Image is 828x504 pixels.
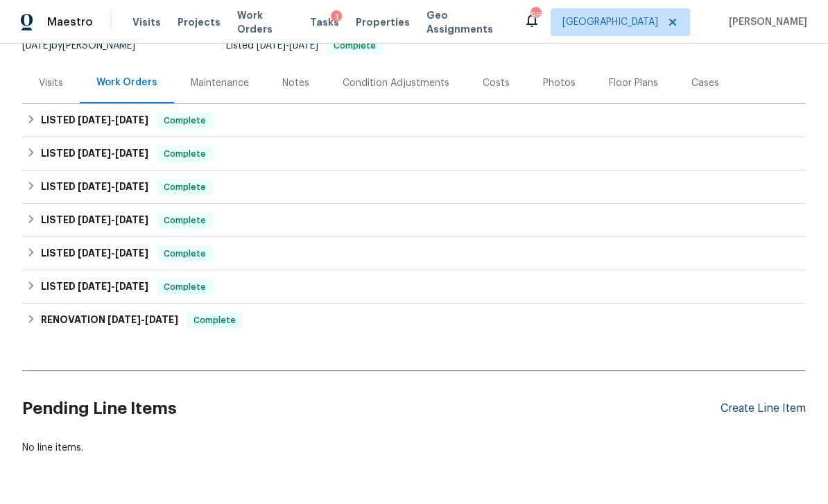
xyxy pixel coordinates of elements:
[78,115,148,125] span: -
[41,212,148,229] h6: LISTED
[22,441,806,455] div: No line items.
[289,41,318,51] span: [DATE]
[78,281,148,291] span: -
[723,15,807,29] span: [PERSON_NAME]
[158,247,212,261] span: Complete
[47,15,93,29] span: Maestro
[78,281,111,291] span: [DATE]
[115,148,148,158] span: [DATE]
[22,204,806,237] div: LISTED [DATE]-[DATE]Complete
[115,115,148,125] span: [DATE]
[22,104,806,137] div: LISTED [DATE]-[DATE]Complete
[257,41,286,51] span: [DATE]
[691,76,719,90] div: Cases
[426,8,507,36] span: Geo Assignments
[132,15,161,29] span: Visits
[237,8,293,36] span: Work Orders
[178,15,221,29] span: Projects
[115,182,148,191] span: [DATE]
[22,41,51,51] span: [DATE]
[145,315,178,324] span: [DATE]
[78,148,111,158] span: [DATE]
[78,182,148,191] span: -
[158,280,212,294] span: Complete
[483,76,510,90] div: Costs
[22,304,806,337] div: RENOVATION [DATE]-[DATE]Complete
[257,41,318,51] span: -
[721,402,806,415] div: Create Line Item
[107,315,178,324] span: -
[107,315,141,324] span: [DATE]
[356,15,410,29] span: Properties
[41,312,178,329] h6: RENOVATION
[22,37,152,54] div: by [PERSON_NAME]
[191,76,249,90] div: Maintenance
[41,245,148,262] h6: LISTED
[609,76,658,90] div: Floor Plans
[22,237,806,270] div: LISTED [DATE]-[DATE]Complete
[328,42,381,50] span: Complete
[22,376,721,441] h2: Pending Line Items
[562,15,658,29] span: [GEOGRAPHIC_DATA]
[282,76,309,90] div: Notes
[78,115,111,125] span: [DATE]
[531,8,540,22] div: 96
[115,215,148,225] span: [DATE]
[158,214,212,227] span: Complete
[22,270,806,304] div: LISTED [DATE]-[DATE]Complete
[41,146,148,162] h6: LISTED
[78,248,148,258] span: -
[41,112,148,129] h6: LISTED
[78,215,148,225] span: -
[41,179,148,195] h6: LISTED
[331,10,342,24] div: 1
[78,215,111,225] span: [DATE]
[158,114,212,128] span: Complete
[543,76,576,90] div: Photos
[39,76,63,90] div: Visits
[41,279,148,295] h6: LISTED
[226,41,383,51] span: Listed
[115,248,148,258] span: [DATE]
[310,17,339,27] span: Tasks
[343,76,449,90] div: Condition Adjustments
[115,281,148,291] span: [DATE]
[78,148,148,158] span: -
[78,248,111,258] span: [DATE]
[22,137,806,171] div: LISTED [DATE]-[DATE]Complete
[22,171,806,204] div: LISTED [DATE]-[DATE]Complete
[188,313,241,327] span: Complete
[158,180,212,194] span: Complete
[78,182,111,191] span: [DATE]
[158,147,212,161] span: Complete
[96,76,157,89] div: Work Orders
